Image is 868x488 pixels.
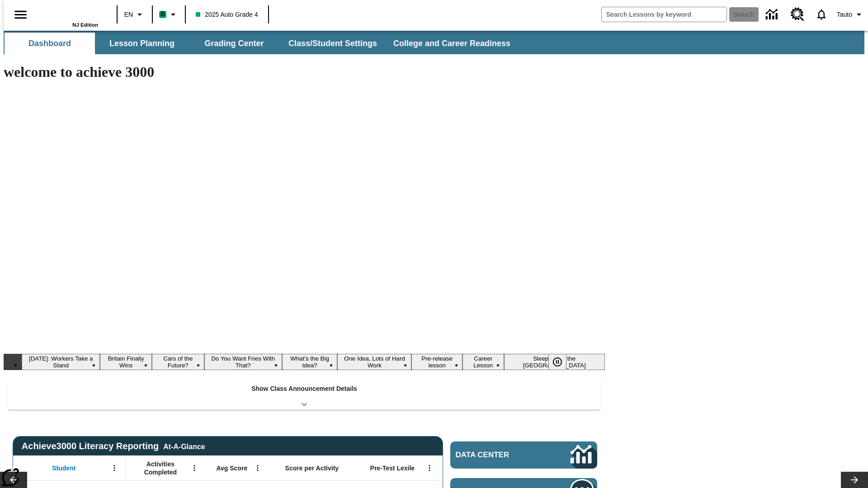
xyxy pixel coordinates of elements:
span: Tauto [837,10,852,19]
button: Slide 5 What's the Big Idea? [282,354,338,370]
button: Open Menu [108,461,121,475]
button: Pause [548,354,566,370]
div: Show Class Announcement Details [8,379,600,410]
span: B [160,9,165,20]
span: Activities Completed [131,460,190,476]
span: Achieve3000 Literacy Reporting [22,441,205,451]
span: NJ Edition [72,22,98,28]
button: Boost Class color is mint green. Change class color [156,6,182,23]
a: Data Center [760,2,785,27]
div: Home [39,3,98,28]
button: Language: EN, Select a language [120,6,149,23]
span: Data Center [456,450,540,460]
div: At-A-Glance [163,441,205,451]
button: Class/Student Settings [281,33,384,54]
button: Slide 1 Labor Day: Workers Take a Stand [22,354,100,370]
button: Slide 6 One Idea, Lots of Hard Work [337,354,411,370]
button: Open Menu [251,461,264,475]
a: Data Center [450,441,597,469]
button: Slide 3 Cars of the Future? [152,354,204,370]
h1: welcome to achieve 3000 [4,64,605,80]
button: Slide 9 Sleepless in the Animal Kingdom [504,354,605,370]
button: Dashboard [5,33,95,54]
span: 2025 Auto Grade 4 [196,10,258,19]
button: Lesson carousel, Next [841,472,868,488]
input: search field [602,7,726,22]
button: Grading Center [189,33,279,54]
button: Open Menu [188,461,201,475]
a: Notifications [810,3,833,26]
button: Open Menu [423,461,436,475]
p: Show Class Announcement Details [251,384,357,394]
button: Open side menu [7,1,34,28]
button: College and Career Readiness [386,33,518,54]
button: Slide 4 Do You Want Fries With That? [204,354,282,370]
div: SubNavbar [4,33,519,54]
button: Slide 2 Britain Finally Wins [100,354,151,370]
span: Avg Score [216,464,247,472]
div: SubNavbar [4,31,864,54]
button: Slide 8 Career Lesson [462,354,504,370]
span: Student [52,464,75,472]
button: Lesson Planning [97,33,187,54]
a: Home [39,4,98,22]
button: Slide 7 Pre-release lesson [411,354,462,370]
div: Pause [548,354,576,370]
button: Profile/Settings [833,6,868,23]
span: EN [124,10,133,19]
a: Resource Center, Will open in new tab [785,2,810,27]
span: Score per Activity [285,464,339,472]
span: Pre-Test Lexile [370,464,415,472]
